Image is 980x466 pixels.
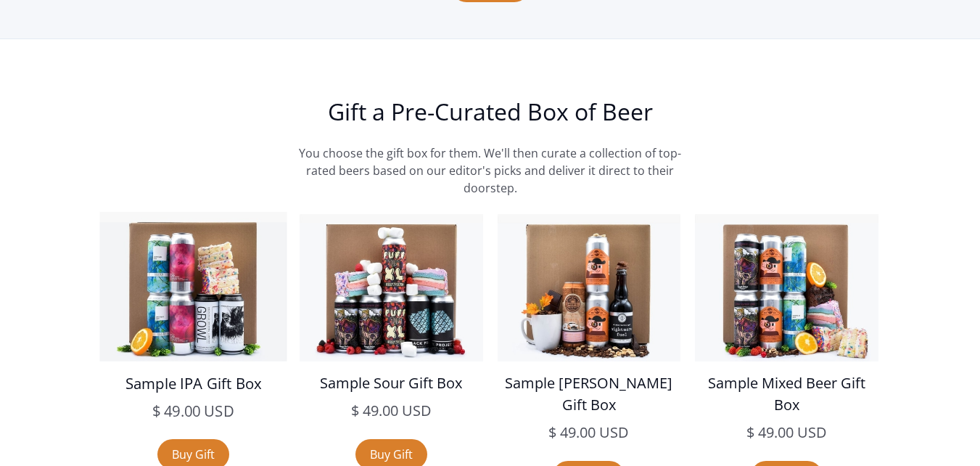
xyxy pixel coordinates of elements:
h5: Sample Sour Gift Box [300,372,483,394]
h5: Sample [PERSON_NAME] Gift Box [498,372,681,416]
h5: Sample IPA Gift Box [99,373,287,396]
a: Sample Sour Gift Box$ 49.00 USD [300,214,483,438]
p: You choose the gift box for them. We'll then curate a collection of top-rated beers based on our ... [291,144,690,197]
h5: $ 49.00 USD [300,400,483,422]
a: Sample Mixed Beer Gift Box$ 49.00 USD [695,214,878,460]
h2: Gift a Pre-Curated Box of Beer [149,97,831,126]
a: Sample IPA Gift Box$ 49.00 USD [99,212,287,441]
h5: Sample Mixed Beer Gift Box [695,372,878,416]
h5: $ 49.00 USD [695,422,878,443]
a: Sample [PERSON_NAME] Gift Box$ 49.00 USD [498,214,681,460]
h5: $ 49.00 USD [498,422,681,443]
h5: $ 49.00 USD [99,401,287,424]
